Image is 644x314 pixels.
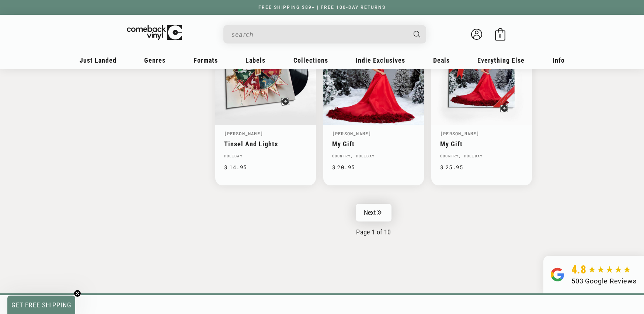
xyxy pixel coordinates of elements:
[293,56,328,64] span: Collections
[440,140,523,148] a: My Gift
[588,266,631,273] img: star5.svg
[7,296,75,314] div: GET FREE SHIPPINGClose teaser
[215,204,532,236] nav: Pagination
[356,56,405,64] span: Indie Exclusives
[80,56,116,64] span: Just Landed
[332,130,372,136] a: [PERSON_NAME]
[194,56,218,64] span: Formats
[433,56,450,64] span: Deals
[551,263,564,286] img: Group.svg
[332,140,415,148] a: My Gift
[232,27,406,42] input: When autocomplete results are available use up and down arrows to review and enter to select
[543,256,644,293] a: 4.8 503 Google Reviews
[477,56,525,64] span: Everything Else
[356,204,392,221] a: Next
[74,290,81,297] button: Close teaser
[144,56,166,64] span: Genres
[571,263,586,276] span: 4.8
[246,56,265,64] span: Labels
[251,5,393,10] a: FREE SHIPPING $89+ | FREE 100-DAY RETURNS
[553,56,565,64] span: Info
[440,130,480,136] a: [PERSON_NAME]
[215,228,532,236] p: Page 1 of 10
[224,140,307,148] a: Tinsel And Lights
[224,130,264,136] a: [PERSON_NAME]
[223,25,426,43] div: Search
[11,301,72,309] span: GET FREE SHIPPING
[407,25,427,43] button: Search
[499,33,501,39] span: 0
[571,276,637,286] div: 503 Google Reviews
